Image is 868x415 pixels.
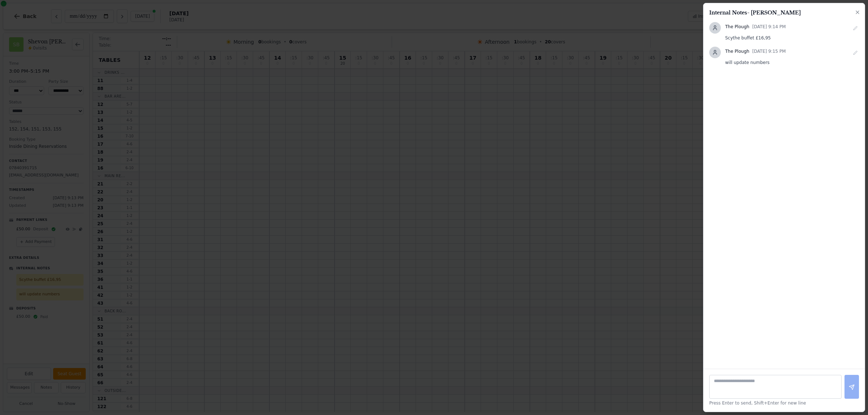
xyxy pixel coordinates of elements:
[844,375,859,399] button: Add note (Enter)
[725,60,859,65] p: will update numbers
[852,22,859,34] button: Edit note
[752,49,786,54] time: [DATE] 9:15 PM
[852,47,859,58] button: Edit note
[725,35,859,41] p: Scythe buffet £16,95
[725,49,749,54] span: The Plough
[752,24,786,29] time: [DATE] 9:14 PM
[725,24,749,29] span: The Plough
[709,9,859,16] h2: Internal Notes - [PERSON_NAME]
[709,400,859,406] p: Press Enter to send, Shift+Enter for new line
